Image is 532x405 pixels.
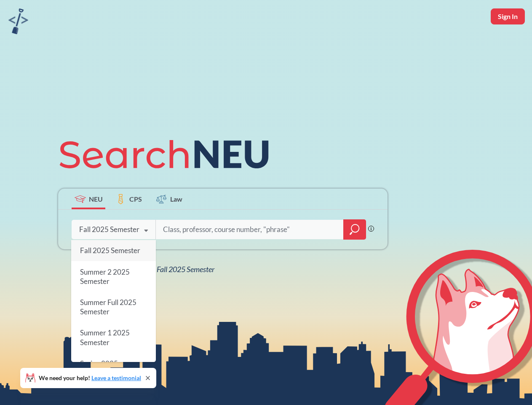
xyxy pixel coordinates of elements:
span: Summer 2 2025 Semester [80,267,130,286]
span: Summer Full 2025 Semester [80,298,136,316]
img: sandbox logo [8,8,28,34]
div: Fall 2025 Semester [79,225,139,234]
span: Law [170,194,182,204]
svg: magnifying glass [350,224,360,235]
span: Summer 1 2025 Semester [80,329,130,347]
span: CPS [129,194,142,204]
input: Class, professor, course number, "phrase" [162,221,337,238]
span: NEU Fall 2025 Semester [141,265,214,274]
a: Leave a testimonial [91,374,141,381]
span: We need your help! [39,375,141,381]
a: sandbox logo [8,8,28,37]
button: Sign In [491,8,525,24]
span: NEU [89,194,103,204]
span: Spring 2025 Semester [80,359,118,377]
div: magnifying glass [343,219,366,240]
span: Fall 2025 Semester [80,246,140,255]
